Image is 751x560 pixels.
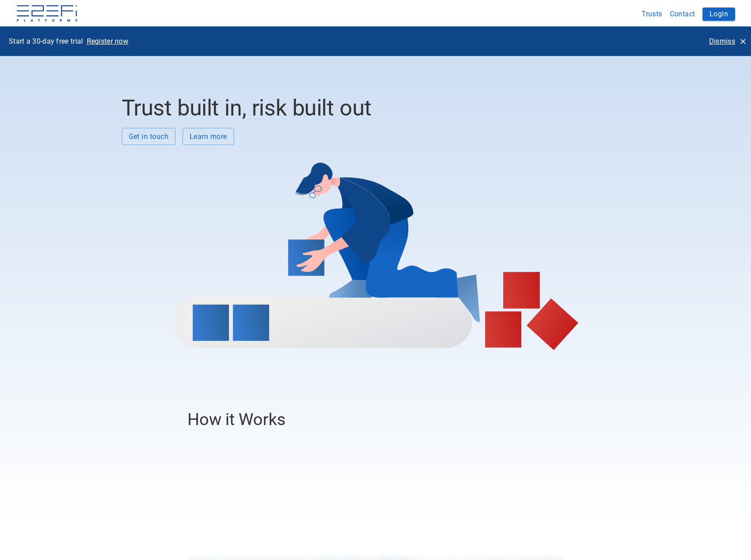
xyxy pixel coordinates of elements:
[122,95,630,121] h2: Trust built in, risk built out
[9,36,83,46] p: Start a 30-day free trial
[706,34,749,49] button: Dismiss
[122,128,176,145] button: Get in touch
[183,128,234,145] button: Learn more
[87,36,129,46] p: Register now
[83,34,132,49] button: Register now
[187,410,564,429] h3: How it Works
[709,36,735,46] p: Dismiss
